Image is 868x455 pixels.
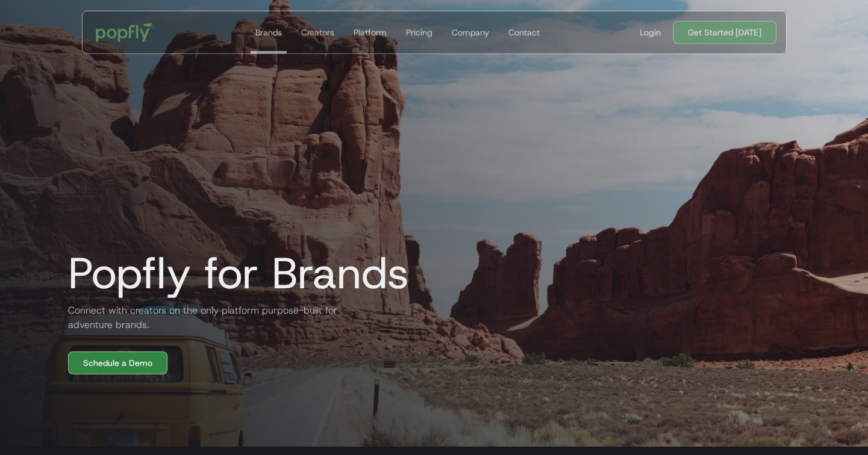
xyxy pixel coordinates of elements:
[503,11,544,54] a: Contact
[640,26,661,39] div: Login
[301,26,334,39] div: Creators
[446,11,493,54] a: Company
[635,26,666,39] a: Login
[296,11,339,54] a: Creators
[405,26,432,39] div: Pricing
[673,21,776,44] a: Get Started [DATE]
[68,351,167,374] a: Schedule a Demo
[250,11,286,54] a: Brands
[401,11,437,54] a: Pricing
[348,11,391,54] a: Platform
[353,26,386,39] div: Platform
[451,26,489,39] div: Company
[58,303,348,332] h2: Connect with creators on the only platform purpose-built for adventure brands.
[508,26,539,39] div: Contact
[87,14,165,51] a: home
[58,249,409,297] h1: Popfly for Brands
[255,26,281,39] div: Brands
